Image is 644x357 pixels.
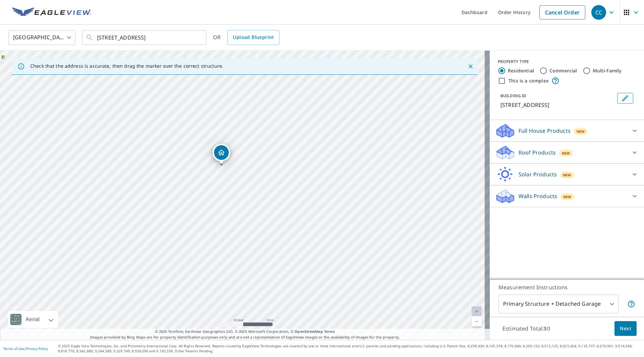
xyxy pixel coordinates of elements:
div: Aerial [23,311,42,328]
label: Commercial [549,67,577,74]
span: New [563,172,571,178]
p: Check that the address is accurate, then drag the marker over the correct structure. [30,63,223,69]
button: Edit building 1 [617,93,633,104]
div: CC [591,5,606,20]
label: Residential [508,67,534,74]
a: Terms of Use [3,346,24,351]
a: Cancel Order [539,5,585,19]
button: Close [466,62,475,71]
span: New [577,129,585,134]
div: OR [213,30,279,45]
span: © 2025 TomTom, Earthstar Geographics SIO, © 2025 Microsoft Corporation, © [155,329,335,335]
div: [GEOGRAPHIC_DATA] [8,28,75,47]
p: © 2025 Eagle View Technologies, Inc. and Pictometry International Corp. All Rights Reserved. Repo... [58,344,641,354]
p: Walls Products [519,192,557,200]
a: Privacy Policy [26,346,48,351]
label: Multi-Family [593,67,622,74]
p: Full House Products [519,127,571,135]
p: Roof Products [519,148,556,157]
div: PROPERTY TYPE [498,59,636,65]
input: Search by address or latitude-longitude [97,28,193,47]
span: New [562,151,570,156]
p: Estimated Total: $0 [497,321,555,336]
p: [STREET_ADDRESS] [500,101,614,109]
span: Your report will include the primary structure and a detached garage if one exists. [627,300,635,308]
div: Roof ProductsNew [495,144,639,161]
p: Measurement Instructions [498,283,635,291]
a: Current Level 20, Zoom In Disabled [472,306,482,316]
button: Next [614,321,637,336]
a: Current Level 20, Zoom Out [472,316,482,326]
div: Solar ProductsNew [495,166,639,182]
span: Next [620,324,631,333]
img: EV Logo [12,7,91,17]
p: | [3,347,48,351]
div: Primary Structure + Detached Garage [498,295,619,313]
span: Upload Blueprint [233,33,274,42]
div: Walls ProductsNew [495,188,639,204]
a: OpenStreetMap [294,329,323,334]
label: This is a complex [508,77,549,84]
div: Full House ProductsNew [495,123,639,139]
p: BUILDING ID [500,93,526,99]
div: Dropped pin, building 1, Residential property, 5832 E Pioneer Fork Rd Salt Lake City, UT 84108 [213,144,230,165]
span: New [563,194,572,199]
a: Upload Blueprint [227,30,279,45]
a: Terms [324,329,335,334]
p: Solar Products [519,170,557,178]
div: Aerial [8,311,58,328]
